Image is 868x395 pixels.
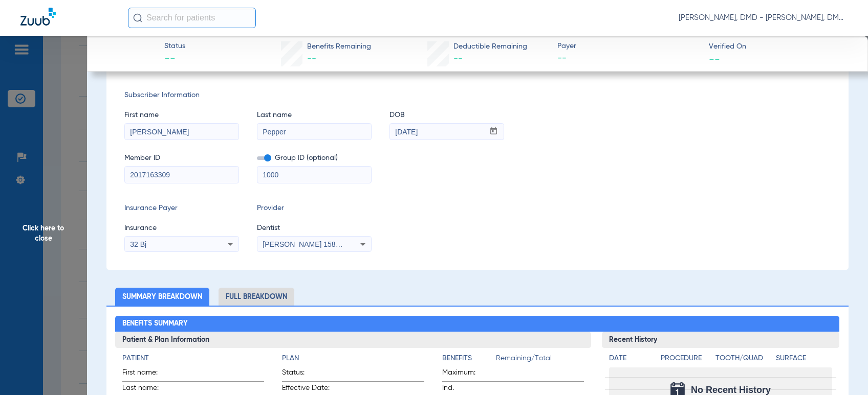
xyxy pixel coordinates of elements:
[124,203,239,214] span: Insurance Payer
[124,110,239,121] span: First name
[124,223,239,234] span: Insurance
[776,353,833,367] app-breakdown-title: Surface
[609,353,652,367] app-breakdown-title: Date
[679,13,848,23] span: [PERSON_NAME], DMD - [PERSON_NAME], DMD
[389,110,504,121] span: DOB
[257,153,372,164] span: Group ID (optional)
[484,124,504,140] button: Open calendar
[122,353,264,364] h4: Patient
[776,353,833,364] h4: Surface
[442,367,492,381] span: Maximum:
[715,353,772,367] app-breakdown-title: Tooth/Quad
[453,41,527,52] span: Deductible Remaining
[115,332,591,348] h3: Patient & Plan Information
[130,240,146,248] span: 32 Bj
[282,353,424,364] h4: Plan
[691,385,771,395] span: No Recent History
[307,41,371,52] span: Benefits Remaining
[307,54,316,63] span: --
[20,8,56,26] img: Zuub Logo
[602,332,840,348] h3: Recent History
[442,353,496,367] app-breakdown-title: Benefits
[453,54,463,63] span: --
[122,367,172,381] span: First name:
[257,203,372,214] span: Provider
[709,53,720,64] span: --
[164,41,185,52] span: Status
[442,353,496,364] h4: Benefits
[257,223,372,234] span: Dentist
[164,52,185,66] span: --
[115,288,209,306] li: Summary Breakdown
[257,110,372,121] span: Last name
[263,240,363,248] span: [PERSON_NAME] 1588827992
[128,8,256,28] input: Search for patients
[817,346,868,395] iframe: Chat Widget
[557,52,700,65] span: --
[124,90,831,101] span: Subscriber Information
[496,353,584,367] span: Remaining/Total
[709,41,851,52] span: Verified On
[124,153,239,164] span: Member ID
[133,13,142,22] img: Search Icon
[661,353,712,367] app-breakdown-title: Procedure
[609,353,652,364] h4: Date
[115,316,839,332] h2: Benefits Summary
[557,41,700,52] span: Payer
[661,353,712,364] h4: Procedure
[219,288,294,306] li: Full Breakdown
[715,353,772,364] h4: Tooth/Quad
[282,367,332,381] span: Status:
